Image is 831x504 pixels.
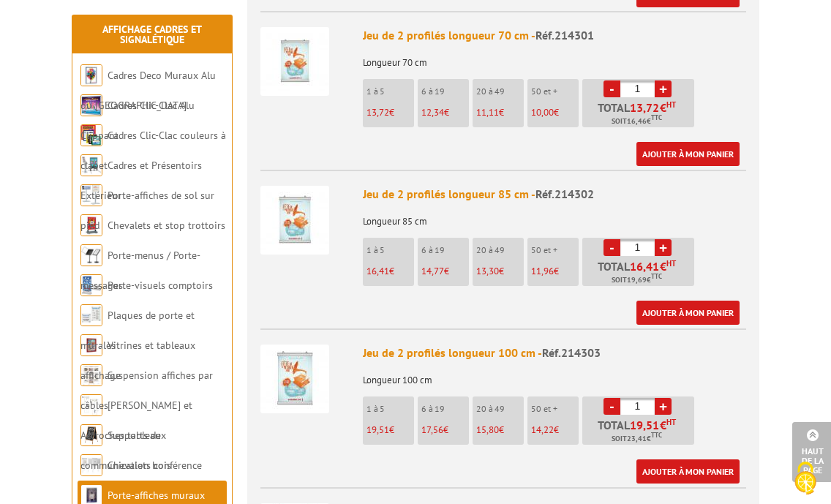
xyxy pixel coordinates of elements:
span: € [660,102,666,113]
p: € [476,108,524,118]
a: Porte-menus / Porte-messages [80,249,200,292]
sup: HT [666,417,676,427]
span: 13,30 [476,265,499,277]
span: 11,11 [476,106,499,119]
p: 1 à 5 [366,86,414,97]
p: 50 et + [531,404,579,414]
span: 15,80 [476,424,499,436]
p: € [366,266,414,277]
span: 16,46 [627,116,647,127]
p: Total [586,102,694,127]
a: Cadres Clic-Clac couleurs à clapet [80,129,226,172]
img: Jeu de 2 profilés longueur 70 cm [260,27,329,96]
p: € [531,108,579,118]
a: + [655,398,672,415]
a: Porte-visuels comptoirs [108,279,213,292]
p: Longueur 70 cm [363,48,746,68]
a: + [655,239,672,256]
a: Porte-affiches de sol sur pied [80,189,214,232]
span: Soit € [612,433,662,445]
span: 19,51 [630,419,660,431]
span: Soit € [612,274,662,286]
span: 13,72 [630,102,660,113]
img: Cadres Deco Muraux Alu ou Bois [80,64,102,86]
div: Jeu de 2 profilés longueur 70 cm - [363,27,746,44]
p: 50 et + [531,245,579,255]
span: 16,41 [366,265,389,277]
p: € [531,266,579,277]
span: Réf.214301 [535,28,594,42]
img: Jeu de 2 profilés longueur 100 cm [260,345,329,413]
p: Total [586,419,694,445]
span: 10,00 [531,106,554,119]
a: [PERSON_NAME] et Accroches tableaux [80,399,192,442]
a: - [603,80,620,97]
p: 20 à 49 [476,86,524,97]
span: 16,41 [630,260,660,272]
p: 1 à 5 [366,404,414,414]
button: Cookies (fenêtre modale) [780,454,831,504]
p: € [421,266,469,277]
p: € [421,425,469,435]
p: 20 à 49 [476,245,524,255]
p: 6 à 19 [421,404,469,414]
sup: TTC [651,272,662,280]
a: Chevalets et stop trottoirs [108,219,225,232]
sup: HT [666,99,676,110]
sup: TTC [651,113,662,121]
sup: TTC [651,431,662,439]
p: 6 à 19 [421,245,469,255]
p: 20 à 49 [476,404,524,414]
span: 14,22 [531,424,554,436]
span: 12,34 [421,106,444,119]
p: 6 à 19 [421,86,469,97]
img: Jeu de 2 profilés longueur 85 cm [260,186,329,255]
img: Cookies (fenêtre modale) [787,460,824,497]
a: Ajouter à mon panier [636,142,740,166]
a: Plaques de porte et murales [80,309,195,352]
p: Total [586,260,694,286]
a: Porte-affiches muraux [108,489,205,502]
a: Affichage Cadres et Signalétique [102,23,202,46]
a: Cadres et Présentoirs Extérieur [80,159,202,202]
span: Réf.214302 [535,187,594,201]
p: € [531,425,579,435]
span: 19,51 [366,424,389,436]
span: 14,77 [421,265,444,277]
a: Cadres Clic-Clac Alu Clippant [80,99,195,142]
p: € [476,266,524,277]
p: € [366,425,414,435]
span: € [660,260,666,272]
span: Réf.214303 [542,345,601,360]
a: Chevalets conférence [108,459,202,472]
a: Ajouter à mon panier [636,459,740,484]
span: 17,56 [421,424,443,436]
a: Cadres Deco Muraux Alu ou [GEOGRAPHIC_DATA] [80,69,216,112]
p: € [476,425,524,435]
img: Plaques de porte et murales [80,304,102,326]
p: 1 à 5 [366,245,414,255]
a: Suspension affiches par câbles [80,369,213,412]
span: € [660,419,666,431]
sup: HT [666,258,676,268]
span: 11,96 [531,265,554,277]
p: Longueur 85 cm [363,206,746,227]
p: 50 et + [531,86,579,97]
p: € [421,108,469,118]
span: 19,69 [627,274,647,286]
p: Longueur 100 cm [363,365,746,385]
a: + [655,80,672,97]
span: Soit € [612,116,662,127]
div: Jeu de 2 profilés longueur 85 cm - [363,186,746,203]
span: 13,72 [366,106,389,119]
a: - [603,239,620,256]
a: - [603,398,620,415]
a: Vitrines et tableaux affichage [80,339,195,382]
span: 23,41 [627,433,647,445]
img: Porte-menus / Porte-messages [80,244,102,266]
a: Ajouter à mon panier [636,301,740,325]
a: Supports de communication bois [80,429,171,472]
p: € [366,108,414,118]
div: Jeu de 2 profilés longueur 100 cm - [363,345,746,361]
